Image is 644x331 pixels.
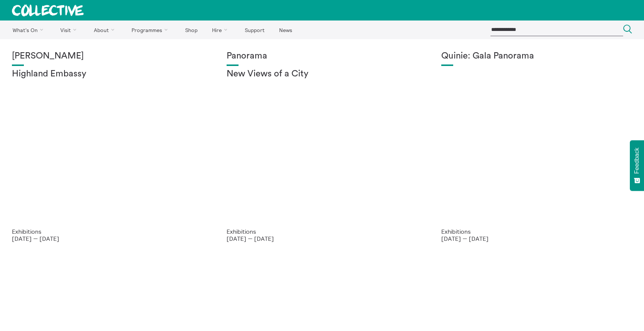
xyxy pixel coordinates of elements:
a: News [272,21,299,39]
a: Hire [206,21,237,39]
a: Shop [179,21,204,39]
p: [DATE] — [DATE] [12,235,203,242]
a: What's On [6,21,53,39]
p: [DATE] — [DATE] [441,235,632,242]
a: Visit [54,21,86,39]
p: Exhibitions [441,228,632,235]
span: Feedback [634,148,640,174]
button: Feedback - Show survey [630,140,644,191]
h1: Quinie: Gala Panorama [441,51,632,62]
a: Support [238,21,271,39]
a: About [87,21,124,39]
a: Programmes [125,21,177,39]
p: Exhibitions [227,228,417,235]
h2: Highland Embassy [12,69,203,79]
a: Josie Vallely Quinie: Gala Panorama Exhibitions [DATE] — [DATE] [429,39,644,254]
h1: [PERSON_NAME] [12,51,203,62]
h1: Panorama [227,51,417,62]
p: Exhibitions [12,228,203,235]
h2: New Views of a City [227,69,417,79]
a: Collective Panorama June 2025 small file 8 Panorama New Views of a City Exhibitions [DATE] — [DATE] [215,39,429,254]
p: [DATE] — [DATE] [227,235,417,242]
